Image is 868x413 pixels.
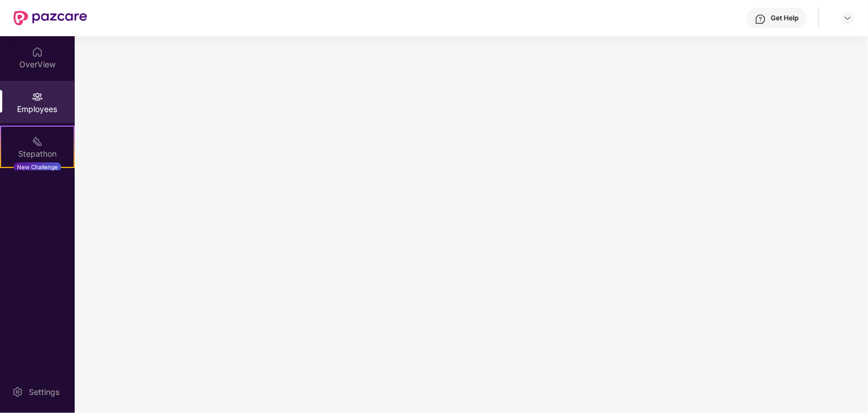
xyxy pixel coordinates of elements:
[755,14,766,25] img: svg+xml;base64,PHN2ZyBpZD0iSGVscC0zMngzMiIgeG1sbnM9Imh0dHA6Ly93d3cudzMub3JnLzIwMDAvc3ZnIiB3aWR0aD...
[1,148,74,160] div: Stepathon
[14,11,87,25] img: New Pazcare Logo
[32,136,43,147] img: svg+xml;base64,PHN2ZyB4bWxucz0iaHR0cDovL3d3dy53My5vcmcvMjAwMC9zdmciIHdpZHRoPSIyMSIgaGVpZ2h0PSIyMC...
[25,386,63,398] div: Settings
[12,386,23,398] img: svg+xml;base64,PHN2ZyBpZD0iU2V0dGluZy0yMHgyMCIgeG1sbnM9Imh0dHA6Ly93d3cudzMub3JnLzIwMDAvc3ZnIiB3aW...
[14,162,61,171] div: New Challenge
[32,46,43,58] img: svg+xml;base64,PHN2ZyBpZD0iSG9tZSIgeG1sbnM9Imh0dHA6Ly93d3cudzMub3JnLzIwMDAvc3ZnIiB3aWR0aD0iMjAiIG...
[843,14,852,23] img: svg+xml;base64,PHN2ZyBpZD0iRHJvcGRvd24tMzJ4MzIiIHhtbG5zPSJodHRwOi8vd3d3LnczLm9yZy8yMDAwL3N2ZyIgd2...
[32,91,43,102] img: svg+xml;base64,PHN2ZyBpZD0iRW1wbG95ZWVzIiB4bWxucz0iaHR0cDovL3d3dy53My5vcmcvMjAwMC9zdmciIHdpZHRoPS...
[771,14,798,23] div: Get Help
